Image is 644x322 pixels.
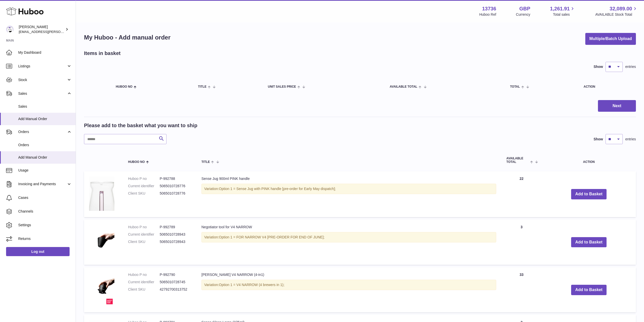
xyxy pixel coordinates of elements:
[128,287,160,292] dt: Client SKU
[84,50,121,57] h2: Items in basket
[19,30,101,34] span: [EMAIL_ADDRESS][PERSON_NAME][DOMAIN_NAME]
[160,191,191,196] dd: 5065010728776
[160,272,191,277] dd: P-992790
[19,25,64,34] div: [PERSON_NAME]
[6,26,14,33] img: horia@orea.uk
[128,191,160,196] dt: Client SKU
[6,247,70,256] a: Log out
[550,5,576,17] a: 1,261.91 Total sales
[219,283,284,287] span: Option 1 = V4 NARROW (4 brewers in 1);
[18,143,72,147] span: Orders
[128,176,160,181] dt: Huboo P no
[268,85,296,88] span: Unit Sales Price
[219,187,336,191] span: Option 1 = Sense Jug with PINK handle [pre-order for Early May dispatch];
[89,176,114,211] img: Sense Jug 900ml PINK handle
[18,209,72,214] span: Channels
[18,195,72,200] span: Cases
[201,232,496,242] div: Variation:
[89,272,114,306] img: OREA Brewer V4 NARROW (4-in1)
[128,184,160,188] dt: Current identifier
[598,100,636,112] button: Next
[196,220,501,265] td: Negotiator tool for V4 NARROW
[18,182,67,186] span: Invoicing and Payments
[506,157,529,163] span: AVAILABLE Total
[18,64,67,69] span: Listings
[18,91,67,96] span: Sales
[219,235,324,239] span: Option 1 = FOR NARROW V4 [PRE-ORDER FOR END OF JUNE];
[160,239,191,244] dd: 5065010728943
[585,33,636,45] button: Multiple/Batch Upload
[571,285,607,295] button: Add to Basket
[571,237,607,248] button: Add to Basket
[128,232,160,237] dt: Current identifier
[18,117,72,121] span: Add Manual Order
[479,12,496,17] div: Huboo Ref
[160,176,191,181] dd: P-992788
[594,64,603,69] label: Show
[550,5,570,12] span: 1,261.91
[18,168,72,173] span: Usage
[18,223,72,228] span: Settings
[201,184,496,194] div: Variation:
[595,12,638,17] span: AVAILABLE Stock Total
[201,160,210,164] span: Title
[160,225,191,230] dd: P-992789
[571,189,607,199] button: Add to Basket
[482,5,496,12] strong: 13736
[390,85,417,88] span: AVAILABLE Total
[501,220,542,265] td: 3
[510,85,520,88] span: Total
[625,64,636,69] span: entries
[542,152,636,168] th: Action
[116,85,132,88] span: Huboo no
[610,5,632,12] span: 32,089.00
[89,225,114,258] img: Negotiator tool for V4 NARROW
[18,104,72,109] span: Sales
[519,5,530,12] strong: GBP
[18,50,72,55] span: My Dashboard
[84,122,197,129] h2: Please add to the basket what you want to ship
[594,137,603,142] label: Show
[625,137,636,142] span: entries
[160,280,191,285] dd: 5065010728745
[18,236,72,241] span: Returns
[501,267,542,312] td: 33
[128,272,160,277] dt: Huboo P no
[84,33,171,42] h1: My Huboo - Add manual order
[18,78,67,82] span: Stock
[18,129,67,134] span: Orders
[196,171,501,217] td: Sense Jug 900ml PINK handle
[584,85,631,88] div: Action
[501,171,542,217] td: 22
[553,12,575,17] span: Total sales
[128,280,160,285] dt: Current identifier
[201,280,496,290] div: Variation:
[196,267,501,312] td: [PERSON_NAME] V4 NARROW (4-in1)
[516,12,530,17] div: Currency
[595,5,638,17] a: 32,089.00 AVAILABLE Stock Total
[18,155,72,160] span: Add Manual Order
[160,232,191,237] dd: 5065010728943
[160,184,191,188] dd: 5065010728776
[128,160,145,164] span: Huboo no
[198,85,206,88] span: Title
[128,239,160,244] dt: Client SKU
[128,225,160,230] dt: Huboo P no
[160,287,191,292] dd: 42792700313752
